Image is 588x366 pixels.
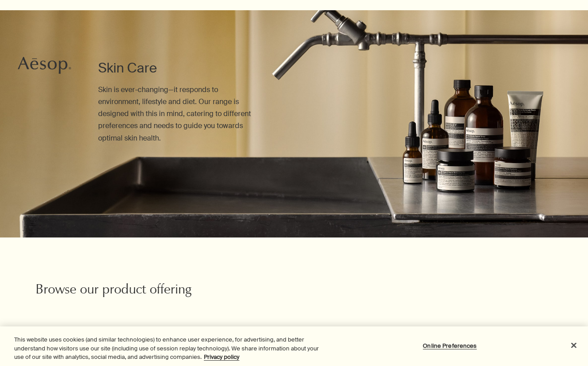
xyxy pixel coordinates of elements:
[36,282,208,300] h2: Browse our product offering
[98,59,258,77] h1: Skin Care
[98,84,258,144] p: Skin is ever-changing—it responds to environment, lifestyle and diet. Our range is designed with ...
[18,56,71,74] svg: Aesop
[16,54,73,79] a: Aesop
[422,337,477,354] button: Online Preferences, Opens the preference center dialog
[564,335,584,355] button: Close
[204,353,239,361] a: More information about your privacy, opens in a new tab
[14,335,323,362] div: This website uses cookies (and similar technologies) to enhance user experience, for advertising,...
